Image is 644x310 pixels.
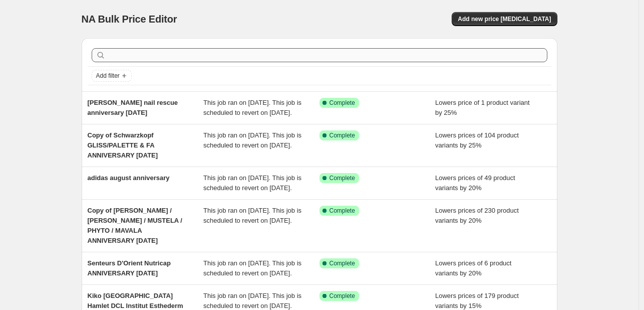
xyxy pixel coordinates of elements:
[203,292,301,309] span: This job ran on [DATE]. This job is scheduled to revert on [DATE].
[435,207,519,224] span: Lowers prices of 230 product variants by 20%
[88,174,170,182] span: adidas august anniversary
[203,207,301,224] span: This job ran on [DATE]. This job is scheduled to revert on [DATE].
[330,99,355,107] span: Complete
[82,14,177,25] span: NA Bulk Price Editor
[88,259,171,277] span: Senteurs D'Orient Nutricap ANNIVERSARY [DATE]
[330,259,355,267] span: Complete
[330,207,355,215] span: Complete
[330,292,355,300] span: Complete
[330,131,355,139] span: Complete
[203,174,301,192] span: This job ran on [DATE]. This job is scheduled to revert on [DATE].
[203,259,301,277] span: This job ran on [DATE]. This job is scheduled to revert on [DATE].
[96,72,120,80] span: Add filter
[203,99,301,116] span: This job ran on [DATE]. This job is scheduled to revert on [DATE].
[435,259,511,277] span: Lowers prices of 6 product variants by 20%
[88,99,178,116] span: [PERSON_NAME] nail rescue anniversary [DATE]
[452,12,557,26] button: Add new price [MEDICAL_DATA]
[435,292,519,309] span: Lowers prices of 179 product variants by 15%
[435,131,519,149] span: Lowers prices of 104 product variants by 25%
[92,70,132,82] button: Add filter
[330,174,355,182] span: Complete
[203,131,301,149] span: This job ran on [DATE]. This job is scheduled to revert on [DATE].
[435,99,530,116] span: Lowers price of 1 product variant by 25%
[458,15,551,23] span: Add new price [MEDICAL_DATA]
[88,131,158,159] span: Copy of Schwarzkopf GLISS/PALETTE & FA ANNIVERSARY [DATE]
[88,207,182,244] span: Copy of [PERSON_NAME] / [PERSON_NAME] / MUSTELA / PHYTO / MAVALA ANNIVERSARY [DATE]
[435,174,515,192] span: Lowers prices of 49 product variants by 20%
